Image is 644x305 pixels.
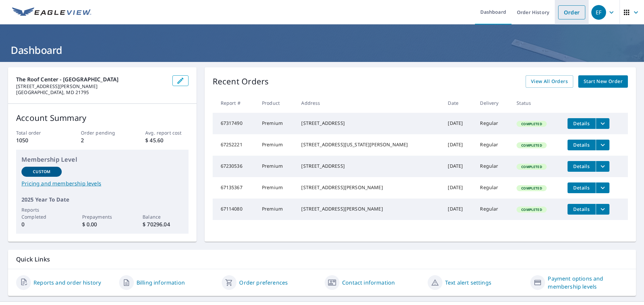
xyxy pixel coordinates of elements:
span: Details [572,142,592,148]
span: View All Orders [531,77,568,86]
button: detailsBtn-67252221 [568,140,596,150]
button: detailsBtn-67317490 [568,118,596,129]
a: Start New Order [578,75,628,88]
p: 2 [81,136,124,144]
td: Premium [257,113,296,134]
td: Regular [475,134,511,156]
button: filesDropdownBtn-67114080 [596,204,609,215]
a: Reports and order history [34,279,101,287]
span: Completed [517,164,546,169]
div: EF [591,5,606,20]
p: Balance [143,213,183,220]
p: Total order [16,129,59,136]
p: Membership Level [21,155,183,164]
th: Date [442,93,475,113]
a: Order preferences [239,279,288,287]
td: 67114080 [213,199,257,220]
p: $ 0.00 [82,220,122,228]
td: Premium [257,134,296,156]
a: Contact information [342,279,395,287]
p: [GEOGRAPHIC_DATA], MD 21795 [16,89,167,95]
button: detailsBtn-67114080 [568,204,596,215]
p: Recent Orders [213,75,269,88]
p: [STREET_ADDRESS][PERSON_NAME] [16,83,167,89]
th: Product [257,93,296,113]
td: [DATE] [442,199,475,220]
td: Regular [475,113,511,134]
button: detailsBtn-67230536 [568,161,596,172]
td: Regular [475,199,511,220]
a: Payment options and membership levels [548,275,628,291]
p: $ 70296.04 [143,220,183,228]
p: 1050 [16,136,59,144]
p: The Roof Center - [GEOGRAPHIC_DATA] [16,75,167,83]
span: Details [572,206,592,212]
div: [STREET_ADDRESS] [301,163,437,169]
a: Billing information [137,279,185,287]
th: Address [296,93,442,113]
h1: Dashboard [8,43,636,57]
span: Completed [517,186,546,190]
td: 67230536 [213,156,257,177]
span: Start New Order [584,77,623,86]
a: Pricing and membership levels [21,179,183,187]
td: Premium [257,177,296,199]
p: Reports Completed [21,206,62,220]
td: Premium [257,156,296,177]
td: [DATE] [442,134,475,156]
span: Completed [517,143,546,148]
td: 67252221 [213,134,257,156]
p: Account Summary [16,112,189,124]
p: Custom [33,169,50,175]
div: [STREET_ADDRESS][PERSON_NAME] [301,206,437,212]
p: 0 [21,220,62,228]
td: [DATE] [442,156,475,177]
th: Report # [213,93,257,113]
th: Status [511,93,562,113]
td: Regular [475,177,511,199]
button: filesDropdownBtn-67135367 [596,182,609,193]
td: 67135367 [213,177,257,199]
img: EV Logo [12,7,91,17]
a: Order [558,5,585,19]
a: Text alert settings [445,279,491,287]
span: Details [572,120,592,127]
p: Order pending [81,129,124,136]
span: Details [572,184,592,191]
p: Quick Links [16,255,628,263]
p: 2025 Year To Date [21,196,183,204]
button: filesDropdownBtn-67317490 [596,118,609,129]
span: Completed [517,122,546,126]
p: Avg. report cost [145,129,188,136]
td: Premium [257,199,296,220]
div: [STREET_ADDRESS][US_STATE][PERSON_NAME] [301,141,437,148]
a: View All Orders [526,75,573,88]
button: filesDropdownBtn-67230536 [596,161,609,172]
p: $ 45.60 [145,136,188,144]
td: Regular [475,156,511,177]
th: Delivery [475,93,511,113]
div: [STREET_ADDRESS] [301,120,437,127]
button: detailsBtn-67135367 [568,182,596,193]
span: Details [572,163,592,169]
span: Completed [517,207,546,212]
p: Prepayments [82,213,122,220]
td: [DATE] [442,177,475,199]
td: 67317490 [213,113,257,134]
button: filesDropdownBtn-67252221 [596,140,609,150]
div: [STREET_ADDRESS][PERSON_NAME] [301,184,437,191]
td: [DATE] [442,113,475,134]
